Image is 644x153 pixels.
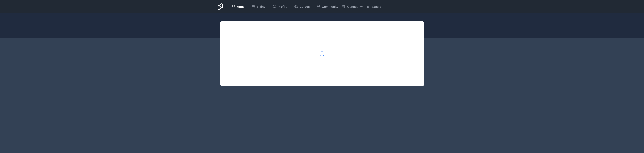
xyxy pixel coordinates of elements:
a: Community [314,3,341,10]
span: Apps [237,4,245,9]
span: Guides [300,4,310,9]
span: Billing [257,4,266,9]
span: Community [322,4,338,9]
span: Connect with an Expert [347,4,381,9]
a: Apps [229,3,247,10]
a: Billing [249,3,268,10]
button: Connect with an Expert [342,4,381,9]
a: Profile [270,3,290,10]
a: Guides [291,3,312,10]
span: Profile [278,4,287,9]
